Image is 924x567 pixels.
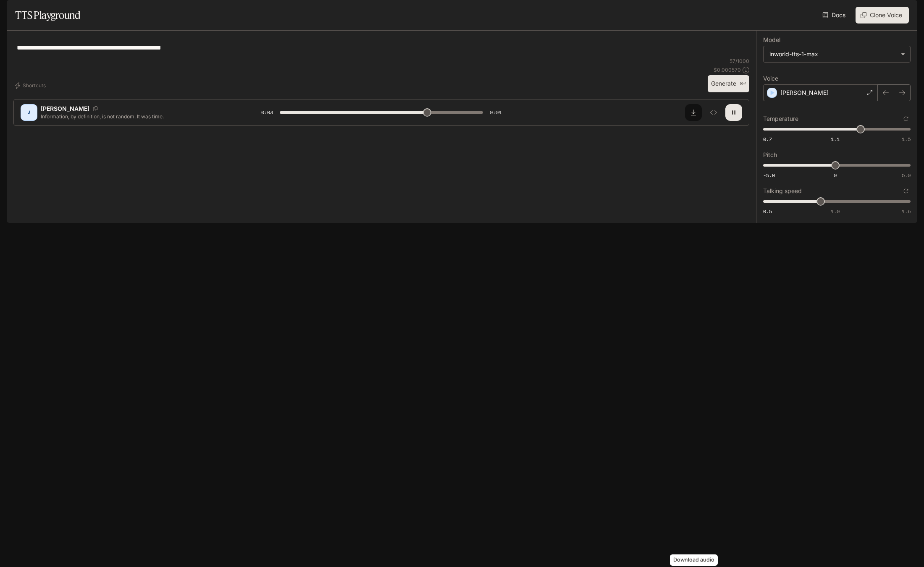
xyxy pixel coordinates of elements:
div: Download audio [670,554,718,566]
p: $ 0.000570 [714,66,741,73]
button: Download audio [685,104,702,121]
span: 1.0 [831,208,840,215]
span: 0 [834,172,837,179]
span: 0.7 [763,136,772,143]
p: Temperature [763,116,798,122]
span: 0.5 [763,208,772,215]
a: Docs [821,7,849,24]
button: Clone Voice [856,7,909,24]
span: 1.5 [902,208,911,215]
p: Talking speed [763,188,802,194]
h1: TTS Playground [15,7,80,24]
button: Copy Voice ID [89,106,101,111]
button: Generate⌘⏎ [708,75,749,92]
p: Model [763,37,780,43]
button: Reset to default [901,186,911,196]
div: J [22,106,36,119]
span: -5.0 [763,172,775,179]
p: Information, by definition, is not random. It was time. [41,113,241,120]
span: 0:04 [490,108,501,117]
button: Shortcuts [13,79,49,92]
button: open drawer [6,4,21,19]
p: [PERSON_NAME] [41,105,89,113]
p: Pitch [763,152,777,158]
button: Inspect [705,104,722,121]
p: Voice [763,76,778,81]
p: [PERSON_NAME] [780,89,829,97]
span: 1.5 [902,136,911,143]
div: inworld-tts-1-max [764,46,910,62]
button: Reset to default [901,114,911,123]
span: 1.1 [831,136,840,143]
p: 57 / 1000 [730,57,749,65]
div: inworld-tts-1-max [769,50,897,58]
span: 0:03 [261,108,273,117]
span: 5.0 [902,172,911,179]
p: ⌘⏎ [740,81,746,86]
